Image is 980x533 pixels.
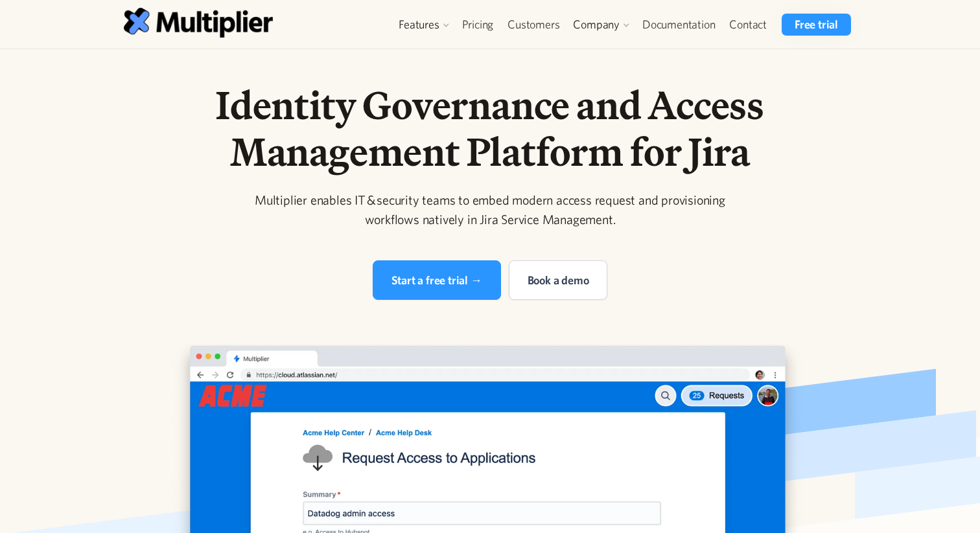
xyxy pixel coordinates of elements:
[455,14,501,36] a: Pricing
[373,260,501,300] a: Start a free trial →
[391,271,482,289] div: Start a free trial →
[782,14,851,36] a: Free trial
[158,82,822,175] h1: Identity Governance and Access Management Platform for Jira
[500,14,566,36] a: Customers
[573,17,620,32] div: Company
[509,260,608,300] a: Book a demo
[635,14,722,36] a: Documentation
[722,14,774,36] a: Contact
[566,14,635,36] div: Company
[399,17,439,32] div: Features
[241,190,739,229] div: Multiplier enables IT & security teams to embed modern access request and provisioning workflows ...
[392,14,454,36] div: Features
[528,271,589,289] div: Book a demo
